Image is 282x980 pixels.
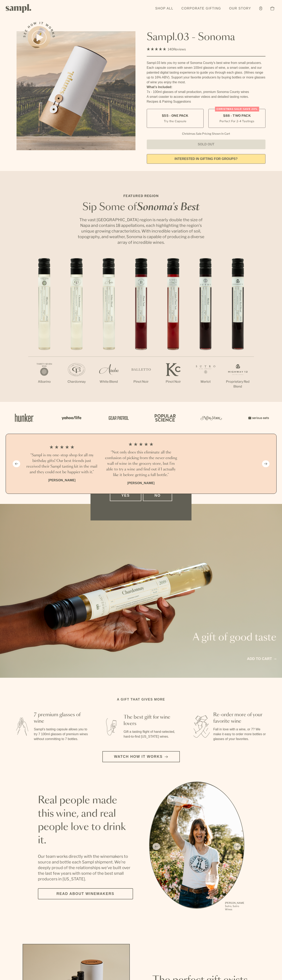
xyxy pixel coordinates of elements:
a: Corporate Gifting [179,4,223,13]
li: 1 / 7 [28,258,60,397]
b: [PERSON_NAME] [127,481,155,485]
a: Shop All [153,4,175,13]
ul: carousel [149,782,244,911]
b: [PERSON_NAME] [48,478,76,482]
h3: “Sampl is my one-stop shop for all my birthday gifts! Our best friends just received their Sampl ... [25,452,98,475]
li: 3 / 7 [93,258,125,397]
li: 5 / 7 [157,258,189,397]
p: White Blend [93,379,125,384]
a: Add to cart [247,656,276,662]
div: Christmas SALE! Save 20% [215,107,259,112]
img: Sampl logo [6,4,31,13]
p: Merlot [189,379,222,384]
p: Proprietary Red Blend [222,379,254,389]
button: No [143,490,172,501]
button: Yes [110,490,141,501]
p: Chardonnay [60,379,93,384]
span: $88 - Two Pack [223,114,251,118]
li: 7 / 7 [222,258,254,402]
li: 1 / 4 [25,442,98,486]
li: 2 / 4 [105,442,177,486]
span: $55 - One Pack [162,114,188,118]
li: 2 / 7 [60,258,93,397]
img: Sampl.03 - Sonoma [17,31,135,150]
p: A gift of good taste [156,633,276,642]
div: 140Reviews [147,47,186,52]
div: slide 1 [149,782,244,911]
li: 4 / 7 [125,258,157,397]
p: Albarino [28,379,60,384]
li: 6 / 7 [189,258,222,397]
a: interested in gifting for groups? [147,154,266,164]
button: Next slide [262,460,270,467]
h3: “Not only does this eliminate all the confusion of picking from the never ending wall of wine in ... [105,450,177,478]
button: Previous slide [13,460,20,467]
a: Our Story [227,4,253,13]
small: Try the Capsule [164,119,186,123]
button: Sold Out [147,140,266,149]
p: Pinot Noir [157,379,189,384]
p: Pinot Noir [125,379,157,384]
small: Perfect For 2-4 Tastings [220,119,254,123]
p: [PERSON_NAME] Sutro, Sutro Wines [225,901,244,911]
button: See how it works [28,26,50,49]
